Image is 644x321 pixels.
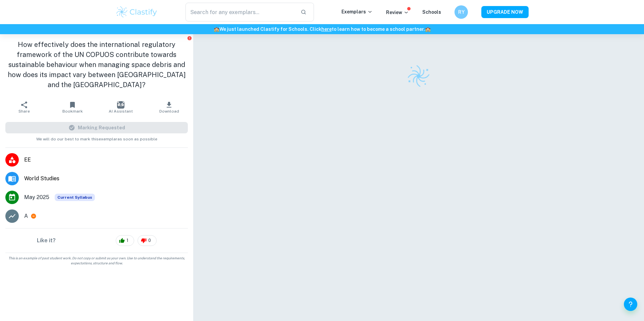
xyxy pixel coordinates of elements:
[145,98,193,117] button: Download
[5,40,188,90] h1: How effectively does the international regulatory framework of the UN COPUOS contribute towards s...
[55,194,95,201] div: This exemplar is based on the current syllabus. Feel free to refer to it for inspiration/ideas wh...
[145,237,155,244] span: 0
[321,26,332,32] a: here
[24,193,49,201] span: May 2025
[55,194,95,201] span: Current Syllabus
[115,5,158,19] img: Clastify logo
[425,26,431,32] span: 🏫
[481,6,529,18] button: UPGRADE NOW
[422,9,441,15] a: Schools
[62,109,83,114] span: Bookmark
[116,235,134,246] div: 1
[97,98,145,117] button: AI Assistant
[454,5,468,19] button: RY
[405,63,432,89] img: Clastify logo
[159,109,179,114] span: Download
[386,9,409,16] p: Review
[341,8,373,15] p: Exemplars
[185,3,295,21] input: Search for any exemplars...
[123,237,132,244] span: 1
[24,212,28,220] p: A
[138,235,157,246] div: 0
[624,298,637,311] button: Help and Feedback
[36,133,157,142] span: We will do our best to mark this exemplar as soon as possible
[18,109,30,114] span: Share
[24,156,188,164] span: EE
[109,109,133,114] span: AI Assistant
[48,98,97,117] button: Bookmark
[37,237,56,245] h6: Like it?
[117,101,124,109] img: AI Assistant
[24,175,188,183] span: World Studies
[214,26,219,32] span: 🏫
[1,25,643,33] h6: We just launched Clastify for Schools. Click to learn how to become a school partner.
[3,256,191,266] span: This is an example of past student work. Do not copy or submit as your own. Use to understand the...
[187,36,192,41] button: Report issue
[458,8,465,16] h6: RY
